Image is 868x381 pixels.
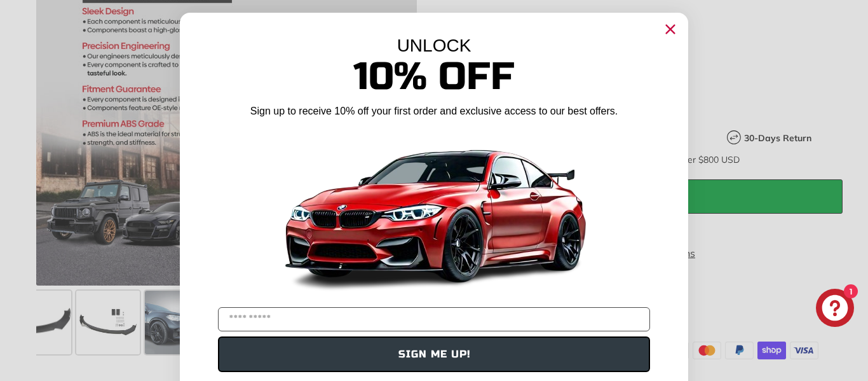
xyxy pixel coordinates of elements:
[218,336,650,372] button: SIGN ME UP!
[812,289,858,330] inbox-online-store-chat: Shopify online store chat
[660,19,681,39] button: Close dialog
[353,53,515,100] span: 10% Off
[218,307,650,331] input: YOUR EMAIL
[250,106,618,116] span: Sign up to receive 10% off your first order and exclusive access to our best offers.
[275,123,593,302] img: Banner showing BMW 4 Series Body kit
[397,36,471,55] span: UNLOCK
